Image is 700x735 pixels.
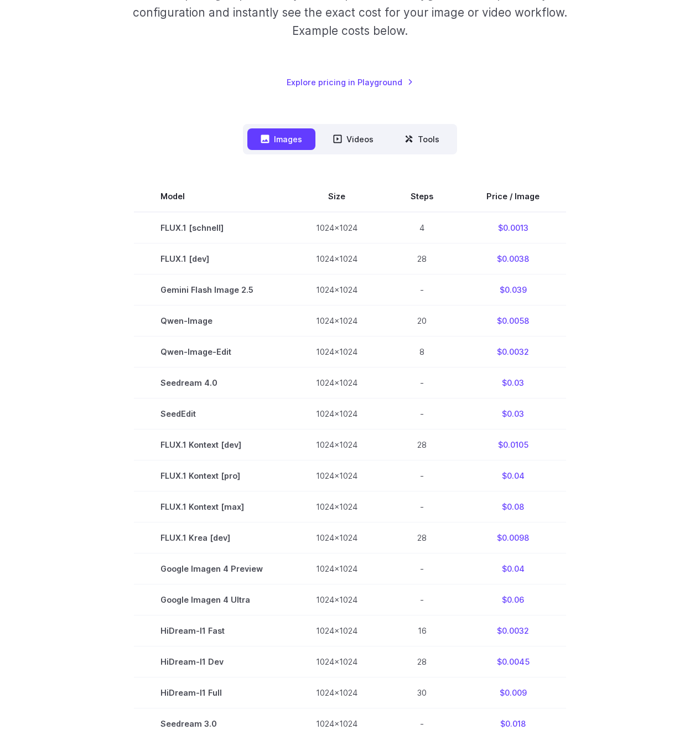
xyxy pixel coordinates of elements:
[384,367,460,398] td: -
[134,491,289,522] td: FLUX.1 Kontext [max]
[320,128,387,150] button: Videos
[134,305,289,336] td: Qwen-Image
[460,243,566,274] td: $0.0038
[384,274,460,305] td: -
[384,429,460,460] td: 28
[384,677,460,708] td: 30
[134,212,289,244] td: FLUX.1 [schnell]
[289,367,384,398] td: 1024x1024
[384,646,460,677] td: 28
[460,336,566,367] td: $0.0032
[247,128,315,150] button: Images
[460,460,566,491] td: $0.04
[460,367,566,398] td: $0.03
[289,243,384,274] td: 1024x1024
[134,336,289,367] td: Qwen-Image-Edit
[289,553,384,584] td: 1024x1024
[384,615,460,646] td: 16
[289,522,384,553] td: 1024x1024
[289,429,384,460] td: 1024x1024
[289,398,384,429] td: 1024x1024
[384,243,460,274] td: 28
[460,522,566,553] td: $0.0098
[460,615,566,646] td: $0.0032
[460,553,566,584] td: $0.04
[289,181,384,212] th: Size
[460,398,566,429] td: $0.03
[134,243,289,274] td: FLUX.1 [dev]
[134,367,289,398] td: Seedream 4.0
[391,128,453,150] button: Tools
[384,336,460,367] td: 8
[134,181,289,212] th: Model
[289,584,384,615] td: 1024x1024
[134,429,289,460] td: FLUX.1 Kontext [dev]
[134,677,289,708] td: HiDream-I1 Full
[134,522,289,553] td: FLUX.1 Krea [dev]
[134,584,289,615] td: Google Imagen 4 Ultra
[384,398,460,429] td: -
[384,212,460,244] td: 4
[160,283,263,296] span: Gemini Flash Image 2.5
[134,460,289,491] td: FLUX.1 Kontext [pro]
[460,429,566,460] td: $0.0105
[460,305,566,336] td: $0.0058
[289,305,384,336] td: 1024x1024
[134,553,289,584] td: Google Imagen 4 Preview
[289,491,384,522] td: 1024x1024
[289,460,384,491] td: 1024x1024
[384,181,460,212] th: Steps
[289,336,384,367] td: 1024x1024
[460,584,566,615] td: $0.06
[460,274,566,305] td: $0.039
[460,491,566,522] td: $0.08
[384,305,460,336] td: 20
[384,522,460,553] td: 28
[134,646,289,677] td: HiDream-I1 Dev
[384,584,460,615] td: -
[384,553,460,584] td: -
[289,274,384,305] td: 1024x1024
[460,677,566,708] td: $0.009
[460,212,566,244] td: $0.0013
[460,181,566,212] th: Price / Image
[460,646,566,677] td: $0.0045
[287,76,413,89] a: Explore pricing in Playground
[289,615,384,646] td: 1024x1024
[289,677,384,708] td: 1024x1024
[384,460,460,491] td: -
[134,615,289,646] td: HiDream-I1 Fast
[134,398,289,429] td: SeedEdit
[289,212,384,244] td: 1024x1024
[384,491,460,522] td: -
[289,646,384,677] td: 1024x1024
